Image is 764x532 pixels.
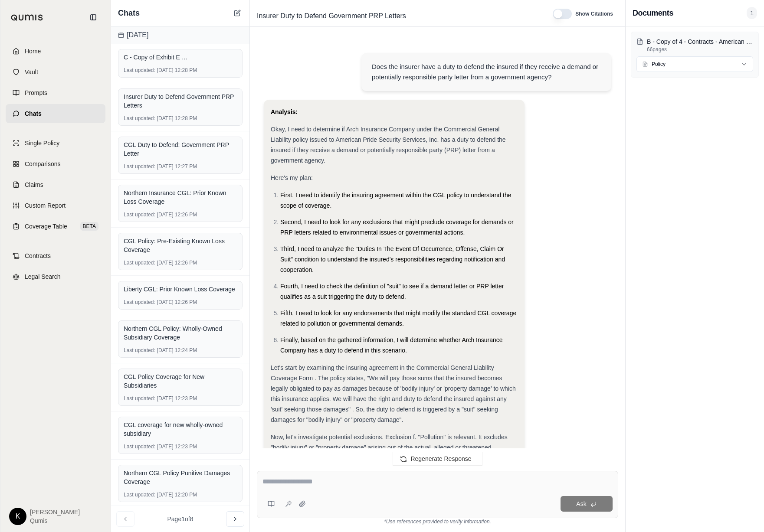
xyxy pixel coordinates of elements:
span: Qumis [30,516,80,525]
div: CGL Policy: Pre-Existing Known Loss Coverage [124,237,237,254]
h3: Documents [633,7,673,19]
button: Regenerate Response [393,452,482,466]
span: Finally, based on the gathered information, I will determine whether Arch Insurance Company has a... [280,336,503,354]
div: [DATE] 12:26 PM [124,211,237,218]
span: Last updated: [124,211,155,218]
div: [DATE] 12:26 PM [124,259,237,266]
span: Contracts [25,251,51,260]
div: Does the insurer have a duty to defend the insured if they receive a demand or potentially respon... [372,62,601,82]
span: Last updated: [124,259,155,266]
button: B - Copy of 4 - Contracts - American Pride Security Services Inc - CGL Policy.pdf66pages [636,37,753,53]
div: Liberty CGL: Prior Known Loss Coverage [124,285,237,294]
img: Qumis Logo [11,14,43,21]
a: Single Policy [6,134,105,153]
button: Ask [561,496,613,512]
p: 66 pages [647,46,753,53]
span: Home [25,47,41,55]
span: Last updated: [124,491,155,498]
span: Last updated: [124,67,155,74]
div: [DATE] 12:27 PM [124,163,237,170]
div: [DATE] 12:24 PM [124,347,237,354]
span: Claims [25,180,43,189]
a: Claims [6,175,105,194]
span: Let's start by examining the insuring agreement in the Commercial General Liability Coverage Form... [271,364,516,423]
a: Coverage TableBETA [6,217,105,236]
span: [PERSON_NAME] [30,508,80,516]
strong: Analysis: [271,108,298,115]
div: [DATE] 12:23 PM [124,443,237,450]
a: Vault [6,62,105,82]
div: CGL coverage for new wholly-owned subsidiary [124,421,237,438]
div: Insurer Duty to Defend Government PRP Letters [124,92,237,110]
span: Okay, I need to determine if Arch Insurance Company under the Commercial General Liability policy... [271,126,506,164]
button: Collapse sidebar [86,10,100,24]
div: [DATE] 12:28 PM [124,115,237,122]
span: Ask [576,500,586,507]
span: Chats [118,7,140,19]
div: [DATE] 12:23 PM [124,395,237,402]
span: Custom Report [25,201,66,210]
div: Northern Insurance CGL: Prior Known Loss Coverage [124,189,237,206]
span: Prompts [25,88,47,97]
p: B - Copy of 4 - Contracts - American Pride Security Services Inc - CGL Policy.pdf [647,37,753,46]
span: Here's my plan: [271,174,313,181]
span: Last updated: [124,299,155,306]
a: Custom Report [6,196,105,215]
span: Last updated: [124,347,155,354]
a: Comparisons [6,154,105,173]
span: BETA [80,222,98,231]
span: Second, I need to look for any exclusions that might preclude coverage for demands or PRP letters... [280,219,514,236]
span: 1 [747,7,757,19]
span: Fourth, I need to check the definition of "suit" to see if a demand letter or PRP letter qualifie... [280,283,504,300]
div: CGL Duty to Defend: Government PRP Letter [124,140,237,158]
a: Legal Search [6,267,105,286]
button: New Chat [232,8,243,18]
span: Comparisons [25,160,60,168]
div: CGL Policy Coverage for New Subsidiaries [124,372,237,390]
span: Page 1 of 8 [167,515,193,523]
span: Insurer Duty to Defend Government PRP Letters [253,9,410,23]
span: Single Policy [25,139,59,147]
div: [DATE] [111,26,249,44]
span: Coverage Table [25,222,67,231]
div: *Use references provided to verify information. [257,518,618,525]
span: Now, let's investigate potential exclusions. Exclusion f. "Pollution" is relevant. It excludes "b... [271,434,517,513]
a: Prompts [6,83,105,102]
div: [DATE] 12:20 PM [124,491,237,498]
span: Show Citations [575,10,613,17]
div: K [9,508,26,525]
div: [DATE] 12:28 PM [124,67,237,74]
span: Legal Search [25,272,61,281]
span: Third, I need to analyze the "Duties In The Event Of Occurrence, Offense, Claim Or Suit" conditio... [280,245,505,273]
a: Contracts [6,246,105,265]
span: Last updated: [124,115,155,122]
span: Last updated: [124,395,155,402]
div: [DATE] 12:26 PM [124,299,237,306]
span: Last updated: [124,163,155,170]
span: Regenerate Response [410,455,471,462]
span: Vault [25,68,38,76]
span: First, I need to identify the insuring agreement within the CGL policy to understand the scope of... [280,192,512,209]
span: Fifth, I need to look for any endorsements that might modify the standard CGL coverage related to... [280,310,516,327]
div: Edit Title [253,9,542,23]
span: Last updated: [124,443,155,450]
div: Northern CGL Policy Punitive Damages Coverage [124,469,237,486]
span: C - Copy of Exhibit E - Northern Ins CGL 02-03_406_5 2 334.pdf [124,53,189,62]
a: Home [6,42,105,61]
a: Chats [6,104,105,123]
span: Chats [25,109,42,118]
div: Northern CGL Policy: Wholly-Owned Subsidiary Coverage [124,324,237,342]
